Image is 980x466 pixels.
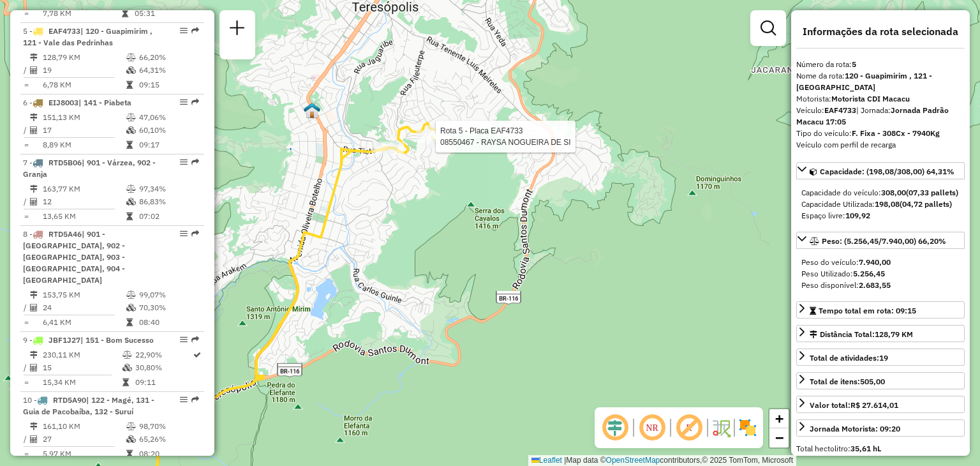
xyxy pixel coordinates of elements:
span: Ocultar NR [637,412,667,443]
td: 13,65 KM [42,210,126,223]
a: Total de atividades:19 [796,349,965,366]
i: % de utilização da cubagem [126,198,136,206]
i: Total de Atividades [30,435,38,443]
i: Distância Total [30,351,38,359]
td: 09:11 [135,376,192,389]
td: 6,41 KM [42,316,126,329]
i: Distância Total [30,185,38,193]
strong: (04,72 pallets) [900,199,952,209]
i: Tempo total em rota [122,10,128,17]
i: % de utilização do peso [126,114,136,121]
i: Distância Total [30,54,38,61]
i: Distância Total [30,114,38,121]
a: Leaflet [531,456,562,465]
span: | 122 - Magé, 131 - Guia de Pacobaíba, 132 - Suruí [23,395,154,416]
em: Opções [180,396,188,403]
div: Tipo do veículo: [796,128,965,139]
i: Rota otimizada [193,351,201,359]
td: 27 [42,433,126,446]
div: Veículo com perfil de recarga [796,139,965,151]
td: / [23,64,29,77]
a: Nova sessão e pesquisa [225,15,250,44]
i: Total de Atividades [30,304,38,312]
strong: 109,92 [845,211,870,220]
td: 12 [42,195,126,208]
i: % de utilização do peso [126,185,136,193]
i: Total de Atividades [30,364,38,372]
td: 15,34 KM [42,376,122,389]
td: / [23,361,29,374]
td: 99,07% [138,289,199,301]
em: Rota exportada [191,396,199,403]
td: 17 [42,124,126,137]
strong: 7.940,00 [859,257,891,267]
em: Rota exportada [191,158,199,166]
td: 7,78 KM [42,7,121,20]
i: % de utilização da cubagem [126,66,136,74]
div: Motorista: [796,93,965,105]
div: Nome da rota: [796,70,965,93]
td: 60,10% [138,124,199,137]
div: Peso disponível: [801,280,960,291]
td: = [23,316,29,329]
span: − [775,430,783,446]
span: EAF4733 [48,26,80,36]
td: / [23,433,29,446]
strong: EAF4733 [824,105,856,115]
td: / [23,301,29,314]
div: Peso Utilizado: [801,268,960,280]
strong: 505,00 [860,377,885,386]
em: Rota exportada [191,98,199,106]
td: 230,11 KM [42,349,122,361]
span: Tempo total em rota: 09:15 [819,306,916,315]
em: Rota exportada [191,336,199,343]
a: Capacidade: (198,08/308,00) 64,31% [796,162,965,179]
td: 19 [42,64,126,77]
em: Opções [180,230,188,237]
td: 8,89 KM [42,139,126,151]
a: OpenStreetMap [606,456,660,465]
i: Tempo total em rota [126,450,133,458]
a: Peso: (5.256,45/7.940,00) 66,20% [796,232,965,249]
i: Distância Total [30,423,38,430]
div: Total de itens: [810,376,885,387]
span: 9 - [23,335,154,345]
td: 65,26% [138,433,199,446]
strong: Motorista CDI Macacu [831,94,910,103]
i: Total de Atividades [30,66,38,74]
i: % de utilização da cubagem [126,435,136,443]
div: Map data © contributors,© 2025 TomTom, Microsoft [528,455,796,466]
td: 6,78 KM [42,79,126,91]
div: Peso: (5.256,45/7.940,00) 66,20% [796,252,965,296]
strong: 308,00 [881,188,906,197]
td: 08:40 [138,316,199,329]
td: 22,90% [135,349,192,361]
td: / [23,195,29,208]
span: EIJ8003 [48,98,78,107]
td: 86,83% [138,195,199,208]
td: 47,06% [138,111,199,124]
strong: 19 [879,353,888,363]
img: Fluxo de ruas [711,417,731,438]
i: Tempo total em rota [126,81,133,89]
span: 8 - [23,229,125,285]
td: = [23,447,29,460]
i: % de utilização da cubagem [126,126,136,134]
em: Opções [180,27,188,34]
td: = [23,210,29,223]
i: % de utilização do peso [126,423,136,430]
a: Tempo total em rota: 09:15 [796,301,965,319]
td: 161,10 KM [42,420,126,433]
em: Opções [180,336,188,343]
span: RTD5B06 [48,158,82,167]
td: 66,20% [138,51,199,64]
span: Peso: (5.256,45/7.940,00) 66,20% [822,236,946,246]
td: 07:02 [138,210,199,223]
a: Jornada Motorista: 09:20 [796,419,965,437]
i: Distância Total [30,291,38,299]
td: 151,13 KM [42,111,126,124]
span: 7 - [23,158,156,179]
span: | [564,456,566,465]
span: + [775,410,783,426]
a: Zoom out [769,428,789,447]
